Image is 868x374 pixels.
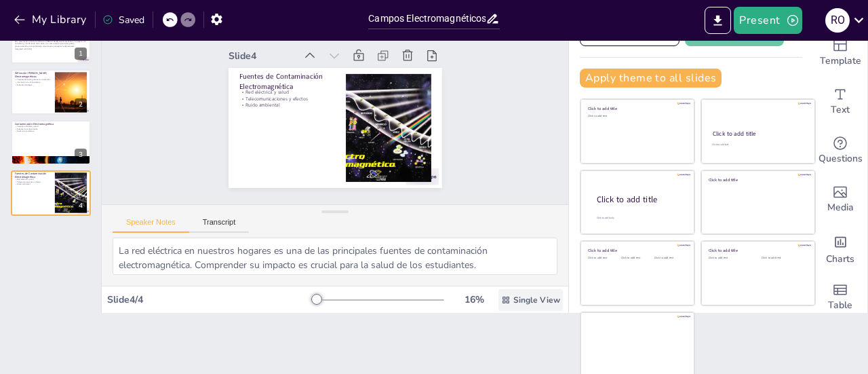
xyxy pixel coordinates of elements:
span: Media [827,200,854,215]
div: 3 [11,120,91,165]
p: Contaminación Electromagnética [15,122,87,126]
p: Fuentes de contaminación [15,128,87,130]
p: Ruido ambiental [15,183,51,186]
div: Click to add text [709,257,751,260]
p: Definición [PERSON_NAME] Electromagnéticos [15,71,51,78]
p: Esta presentación aborda la definición [PERSON_NAME] electromagnéticos, su papel en la naturaleza... [15,40,87,48]
button: My Library [10,9,92,31]
div: Click to add title [588,248,685,253]
div: Slide 4 / 4 [107,293,314,306]
div: Click to add text [588,257,618,260]
div: Add images, graphics, shapes or video [813,175,867,224]
div: 1 [75,48,87,60]
div: R O [825,8,850,33]
span: Charts [826,252,854,267]
p: Red eléctrica y salud [15,179,51,181]
span: Template [820,54,861,69]
p: Campos electromagnéticos son esenciales [15,78,51,81]
div: Add ready made slides [813,29,867,77]
div: Click to add title [597,194,684,206]
div: Click to add text [654,257,685,260]
div: Click to add text [762,257,804,260]
div: 4 [75,200,87,212]
div: Click to add text [712,143,802,147]
p: Ruido en el ambiente [15,130,87,133]
div: Click to add title [709,176,806,182]
textarea: La red eléctrica en nuestros hogares es una de las principales fuentes de contaminación electroma... [113,238,557,275]
p: Generated with [URL] [15,48,87,50]
div: Click to add text [621,257,652,260]
button: Speaker Notes [113,218,189,233]
div: Saved [102,14,144,26]
button: Export to PowerPoint [705,7,731,34]
div: 3 [75,149,87,161]
p: Red eléctrica y salud [344,55,420,124]
p: Telecomunicaciones y efectos [15,181,51,183]
div: 2 [75,98,87,111]
p: Evolución biológica [15,83,51,86]
button: Apply theme to all slides [580,69,722,88]
span: Text [831,102,850,117]
div: Click to add text [588,115,685,118]
div: 4 [11,170,91,215]
p: Campos artificiales y salud [15,125,87,128]
button: Transcript [189,218,250,233]
span: Single View [513,295,560,305]
p: Interacción con la naturaleza [15,81,51,83]
input: Insert title [368,9,485,29]
div: 16 % [458,293,490,306]
div: Click to add body [597,217,682,220]
p: Ruido ambiental [335,45,411,114]
div: 2 [11,69,91,114]
div: Add text boxes [813,77,867,126]
div: Click to add title [588,106,685,111]
p: Fuentes de Contaminación Electromagnética [347,58,431,137]
div: Add charts and graphs [813,224,867,273]
button: R O [825,7,850,34]
div: Click to add title [709,248,806,253]
span: Table [828,298,852,313]
span: Questions [818,151,863,166]
div: 1 [11,19,91,64]
div: Click to add title [713,130,803,138]
div: Slide 4 [396,72,454,126]
div: Add a table [813,273,867,322]
p: Fuentes de Contaminación Electromagnética [15,172,51,179]
div: Get real-time input from your audience [813,126,867,175]
p: Telecomunicaciones y efectos [340,50,416,119]
button: Present [734,7,802,34]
